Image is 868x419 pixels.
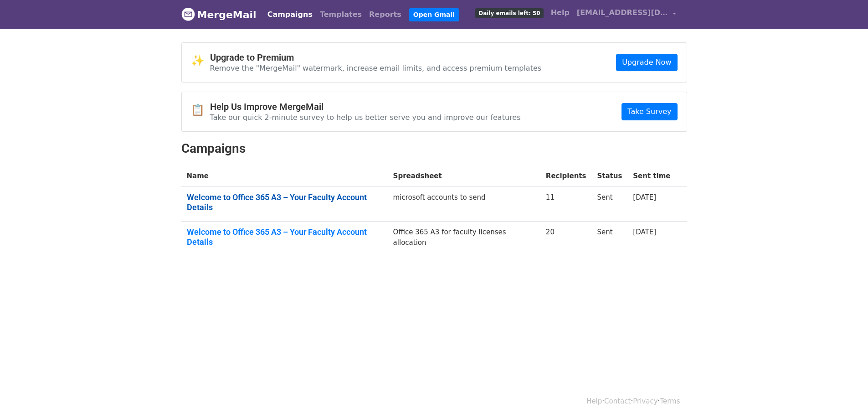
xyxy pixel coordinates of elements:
th: Spreadsheet [388,166,540,187]
th: Recipients [540,166,592,187]
th: Name [181,166,388,187]
h4: Upgrade to Premium [210,52,542,63]
td: Office 365 A3 for faculty licenses allocation [388,222,540,256]
a: [DATE] [633,193,656,202]
p: Take our quick 2-minute survey to help us better serve you and improve our features [210,113,521,122]
a: Upgrade Now [616,54,677,71]
a: Reports [365,5,405,24]
td: microsoft accounts to send [388,187,540,222]
td: 11 [540,187,592,222]
td: Sent [591,222,627,256]
span: ✨ [191,54,210,67]
a: [DATE] [633,228,656,236]
a: Daily emails left: 50 [472,4,547,22]
td: Sent [591,187,627,222]
img: MergeMail logo [181,7,195,21]
a: Campaigns [264,5,316,24]
a: Privacy [633,397,657,405]
p: Remove the "MergeMail" watermark, increase email limits, and access premium templates [210,63,542,73]
a: Templates [316,5,365,24]
a: Take Survey [621,103,677,120]
a: Welcome to Office 365 A3 – Your Faculty Account Details [187,192,382,212]
a: Help [547,4,573,22]
span: 📋 [191,103,210,117]
a: Contact [604,397,631,405]
iframe: Chat Widget [822,375,868,419]
a: MergeMail [181,5,257,24]
span: [EMAIL_ADDRESS][DOMAIN_NAME] [577,7,668,18]
a: Terms [660,397,680,405]
span: Daily emails left: 50 [475,8,543,18]
a: Open Gmail [409,8,459,21]
a: Welcome to Office 365 A3 – Your Faculty Account Details [187,227,382,247]
td: 20 [540,222,592,256]
h2: Campaigns [181,141,687,156]
th: Status [591,166,627,187]
a: Help [586,397,602,405]
th: Sent time [627,166,676,187]
h4: Help Us Improve MergeMail [210,101,521,112]
a: [EMAIL_ADDRESS][DOMAIN_NAME] [573,4,680,25]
